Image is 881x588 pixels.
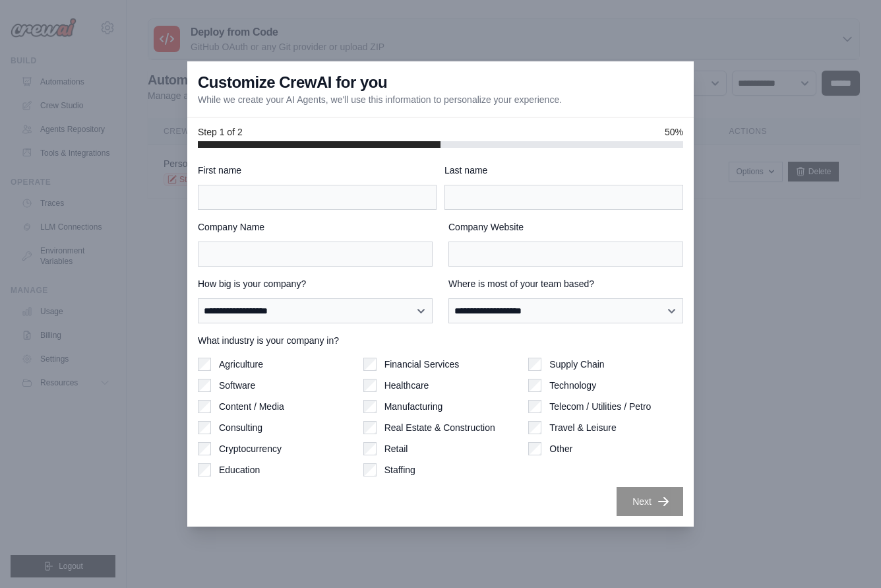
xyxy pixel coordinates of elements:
label: Agriculture [219,358,263,371]
label: Manufacturing [384,400,443,413]
span: Step 1 of 2 [198,125,243,139]
label: Content / Media [219,400,284,413]
label: Retail [384,442,408,455]
label: Financial Services [384,358,460,371]
label: Other [549,442,572,455]
label: Technology [549,379,596,392]
label: Real Estate & Construction [384,421,495,434]
label: Telecom / Utilities / Petro [549,400,651,413]
label: Staffing [384,463,415,476]
label: Cryptocurrency [219,442,282,455]
button: Next [617,487,683,516]
label: How big is your company? [198,277,433,290]
label: Supply Chain [549,358,604,371]
p: While we create your AI Agents, we'll use this information to personalize your experience. [198,93,562,106]
label: Company Website [448,220,683,234]
span: 50% [665,125,683,139]
label: What industry is your company in? [198,334,683,347]
h3: Customize CrewAI for you [198,72,387,93]
label: Last name [444,164,683,177]
label: Consulting [219,421,262,434]
label: Travel & Leisure [549,421,616,434]
label: Education [219,463,260,476]
label: Software [219,379,255,392]
label: Healthcare [384,379,429,392]
label: Company Name [198,220,433,234]
label: First name [198,164,437,177]
label: Where is most of your team based? [448,277,683,290]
